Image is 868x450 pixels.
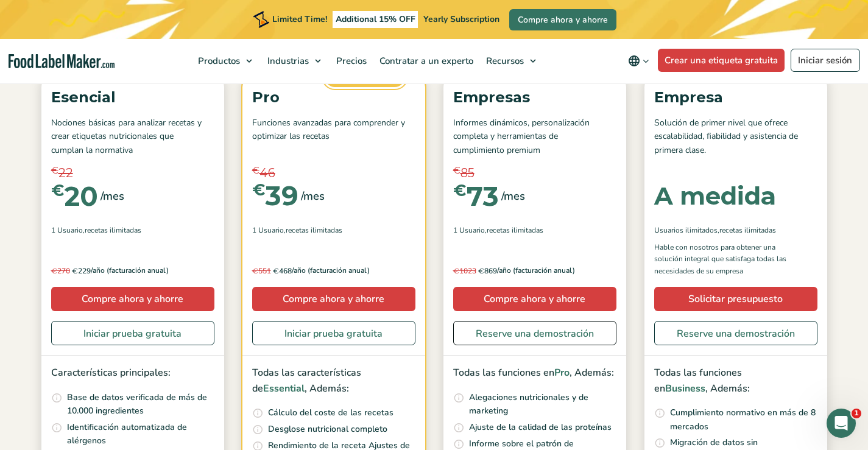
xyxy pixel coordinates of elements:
[72,266,78,275] span: €
[654,116,817,157] p: Solución de primer nivel que ofrece escalabilidad, fiabilidad y asistencia de primera clase.
[252,225,286,236] span: 1 Usuario,
[252,164,259,178] span: €
[259,164,275,182] span: 46
[658,49,785,72] a: Crear una etiqueta gratuita
[51,183,98,209] div: 20
[509,9,616,30] a: Compre ahora y ahorre
[67,421,214,448] p: Identificación automatizada de alérgenos
[252,86,415,109] p: Pro
[51,183,65,199] span: €
[51,266,70,276] del: 270
[453,183,499,209] div: 73
[252,287,415,311] a: Compre ahora y ahorre
[453,265,497,277] span: 869
[252,116,415,157] p: Funciones avanzadas para comprender y optimizar las recetas
[460,164,475,182] span: 85
[252,321,415,345] a: Iniciar prueba gratuita
[286,225,342,236] span: Recetas ilimitadas
[192,39,258,83] a: Productos
[654,86,817,109] p: Empresa
[654,365,817,396] p: Todas las funciones en , Además:
[487,225,543,236] span: Recetas ilimitadas
[292,265,370,277] span: /año (facturación anual)
[453,321,616,345] a: Reserve una demostración
[719,225,776,236] span: Recetas ilimitadas
[453,225,487,236] span: 1 Usuario,
[554,366,570,379] span: Pro
[373,39,477,83] a: Contratar a un experto
[268,406,393,420] p: Cálculo del coste de las recetas
[654,225,719,236] span: Usuarios ilimitados,
[301,188,325,205] span: /mes
[791,49,860,72] a: Iniciar sesión
[665,382,705,395] span: Business
[619,49,658,73] button: Change language
[453,365,616,381] p: Todas las funciones en , Además:
[480,39,542,83] a: Recursos
[469,391,616,418] p: Alegaciones nutricionales y de marketing
[469,421,612,434] p: Ajuste de la calidad de las proteínas
[330,39,370,83] a: Precios
[252,266,271,276] del: 551
[51,265,91,277] span: 229
[453,266,459,275] span: €
[478,266,484,275] span: €
[852,409,861,418] span: 1
[333,11,418,28] span: Additional 15% OFF
[654,287,817,311] a: Solicitar presupuesto
[654,184,776,208] div: A medida
[827,409,856,438] iframe: Intercom live chat
[101,188,124,205] span: /mes
[482,55,525,67] span: Recursos
[85,225,141,236] span: Recetas ilimitadas
[51,266,57,275] span: €
[272,13,327,25] span: Limited Time!
[501,188,525,205] span: /mes
[252,266,258,275] span: €
[252,365,415,396] p: Todas las características de , Además:
[264,55,310,67] span: Industrias
[67,391,214,418] p: Base de datos verificada de más de 10.000 ingredientes
[58,164,73,182] span: 22
[654,242,794,277] p: Hable con nosotros para obtener una solución integral que satisfaga todas las necesidades de su e...
[453,164,460,178] span: €
[9,54,115,68] a: Food Label Maker homepage
[333,55,368,67] span: Precios
[376,55,475,67] span: Contratar a un experto
[261,39,327,83] a: Industrias
[453,86,616,109] p: Empresas
[263,382,305,395] span: Essential
[252,182,298,209] div: 39
[453,287,616,311] a: Compre ahora y ahorre
[453,116,616,157] p: Informes dinámicos, personalización completa y herramientas de cumplimiento premium
[252,182,266,198] span: €
[51,164,58,178] span: €
[51,287,214,311] a: Compre ahora y ahorre
[194,55,241,67] span: Productos
[423,13,499,25] span: Yearly Subscription
[273,266,279,275] span: €
[51,321,214,345] a: Iniciar prueba gratuita
[51,365,214,381] p: Características principales:
[51,86,214,109] p: Esencial
[51,225,85,236] span: 1 Usuario,
[654,321,817,345] a: Reserve una demostración
[252,265,292,277] span: 468
[51,116,214,157] p: Nociones básicas para analizar recetas y crear etiquetas nutricionales que cumplan la normativa
[670,406,817,434] p: Cumplimiento normativo en más de 8 mercados
[91,265,169,277] span: /año (facturación anual)
[268,423,387,436] p: Desglose nutricional completo
[497,265,575,277] span: /año (facturación anual)
[453,266,476,276] del: 1023
[453,183,467,199] span: €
